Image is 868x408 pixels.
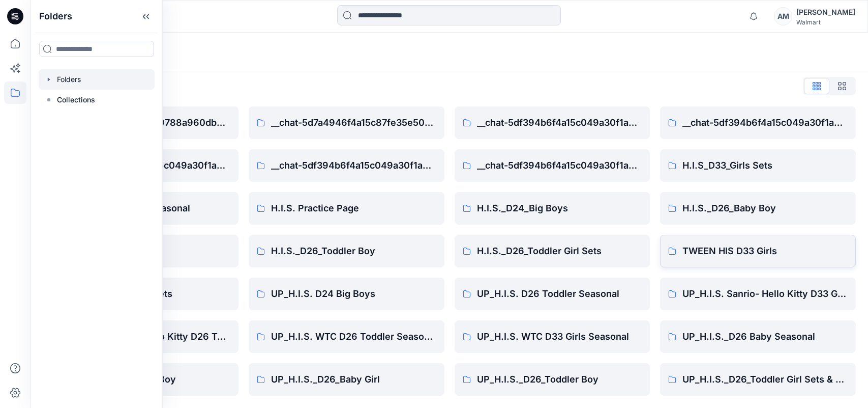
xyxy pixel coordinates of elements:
[249,320,444,353] a: UP_H.I.S. WTC D26 Toddler Seasonal
[271,287,436,301] p: UP_H.I.S. D24 Big Boys
[455,363,650,396] a: UP_H.I.S._D26_Toddler Boy
[249,192,444,225] a: H.I.S. Practice Page
[682,330,848,344] p: UP_H.I.S._D26 Baby Seasonal
[477,201,642,215] p: H.I.S._D24_Big Boys
[682,158,848,173] p: H.I.S_D33_Girls Sets
[682,372,848,387] p: UP_H.I.S._D26_Toddler Girl Sets & Dresses
[682,116,848,130] p: __chat-5df394b6f4a15c049a30f1a9-5ea885e0f4a15c17be65c6c4
[477,287,642,301] p: UP_H.I.S. D26 Toddler Seasonal
[682,287,848,301] p: UP_H.I.S. Sanrio- Hello Kitty D33 Girls
[477,116,642,130] p: __chat-5df394b6f4a15c049a30f1a9-5ea88596f4a15c17be65c6b8
[774,7,792,25] div: AM
[660,235,856,267] a: TWEEN HIS D33 Girls
[271,116,436,130] p: __chat-5d7a4946f4a15c87fe35e50d-5df394b6f4a15c049a30f1a9
[455,149,650,182] a: __chat-5df394b6f4a15c049a30f1a9-5fe20283f4a15cd81e691154
[477,158,642,173] p: __chat-5df394b6f4a15c049a30f1a9-5fe20283f4a15cd81e691154
[796,18,855,26] div: Walmart
[249,235,444,267] a: H.I.S._D26_Toddler Boy
[660,149,856,182] a: H.I.S_D33_Girls Sets
[249,149,444,182] a: __chat-5df394b6f4a15c049a30f1a9-5fc80c83f4a15c77ea02bd14
[682,244,848,258] p: TWEEN HIS D33 Girls
[660,278,856,310] a: UP_H.I.S. Sanrio- Hello Kitty D33 Girls
[455,278,650,310] a: UP_H.I.S. D26 Toddler Seasonal
[455,320,650,353] a: UP_H.I.S. WTC D33 Girls Seasonal
[477,244,642,258] p: H.I.S._D26_Toddler Girl Sets
[455,235,650,267] a: H.I.S._D26_Toddler Girl Sets
[57,94,95,106] p: Collections
[682,201,848,215] p: H.I.S._D26_Baby Boy
[455,106,650,139] a: __chat-5df394b6f4a15c049a30f1a9-5ea88596f4a15c17be65c6b8
[455,192,650,225] a: H.I.S._D24_Big Boys
[271,201,436,215] p: H.I.S. Practice Page
[477,372,642,387] p: UP_H.I.S._D26_Toddler Boy
[249,106,444,139] a: __chat-5d7a4946f4a15c87fe35e50d-5df394b6f4a15c049a30f1a9
[477,330,642,344] p: UP_H.I.S. WTC D33 Girls Seasonal
[271,158,436,173] p: __chat-5df394b6f4a15c049a30f1a9-5fc80c83f4a15c77ea02bd14
[796,6,855,18] div: [PERSON_NAME]
[249,363,444,396] a: UP_H.I.S._D26_Baby Girl
[660,320,856,353] a: UP_H.I.S._D26 Baby Seasonal
[271,330,436,344] p: UP_H.I.S. WTC D26 Toddler Seasonal
[660,106,856,139] a: __chat-5df394b6f4a15c049a30f1a9-5ea885e0f4a15c17be65c6c4
[249,278,444,310] a: UP_H.I.S. D24 Big Boys
[271,244,436,258] p: H.I.S._D26_Toddler Boy
[660,192,856,225] a: H.I.S._D26_Baby Boy
[660,363,856,396] a: UP_H.I.S._D26_Toddler Girl Sets & Dresses
[271,372,436,387] p: UP_H.I.S._D26_Baby Girl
